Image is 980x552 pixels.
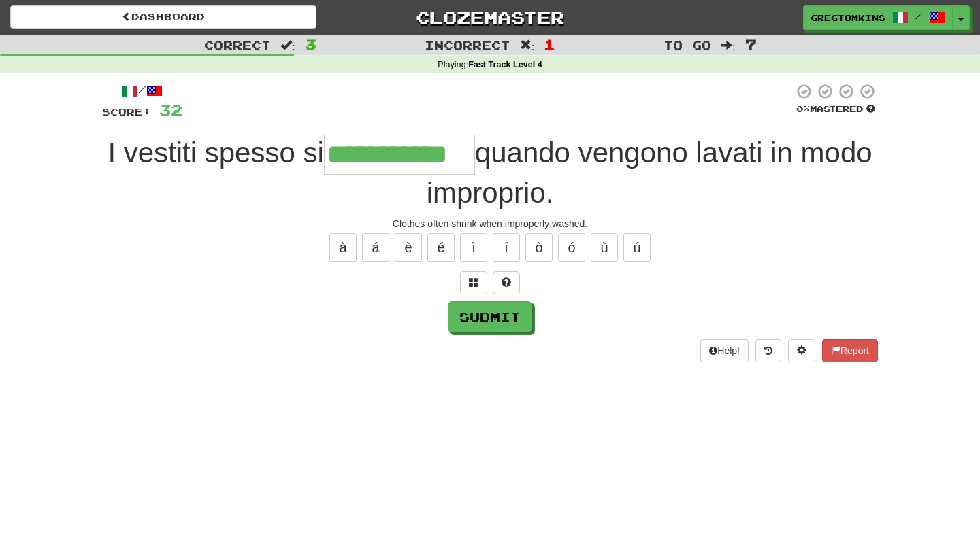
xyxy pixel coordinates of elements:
button: Switch sentence to multiple choice alt+p [460,271,487,294]
span: To go [664,38,711,52]
span: 1 [544,36,555,52]
a: Clozemaster [337,5,643,29]
button: í [493,233,520,262]
button: ó [558,233,585,262]
div: / [102,83,182,100]
span: 7 [745,36,757,52]
span: : [280,39,295,51]
button: Report [822,339,878,362]
span: 32 [159,101,182,118]
span: : [520,39,535,51]
a: GregTomkins / [803,5,953,30]
span: GregTomkins [811,12,885,24]
button: á [362,233,389,262]
span: quando vengono lavati in modo improprio. [427,137,872,209]
span: 0 % [796,103,810,114]
button: Submit [448,301,532,332]
span: / [915,11,922,20]
span: I vestiti spesso si [108,137,323,169]
div: Clothes often shrink when improperly washed. [102,217,878,230]
div: Mastered [794,103,878,116]
button: é [427,233,455,262]
button: ù [591,233,618,262]
button: ò [525,233,553,262]
button: à [329,233,357,262]
span: Score: [102,106,151,118]
a: Dashboard [10,5,316,29]
span: Incorrect [425,38,510,52]
button: Single letter hint - you only get 1 per sentence and score half the points! alt+h [493,271,520,294]
span: : [721,39,736,51]
span: Correct [204,38,271,52]
button: Round history (alt+y) [755,339,781,362]
strong: Fast Track Level 4 [468,60,542,69]
button: ì [460,233,487,262]
button: è [395,233,422,262]
button: Help! [700,339,749,362]
button: ú [623,233,651,262]
span: 3 [305,36,316,52]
